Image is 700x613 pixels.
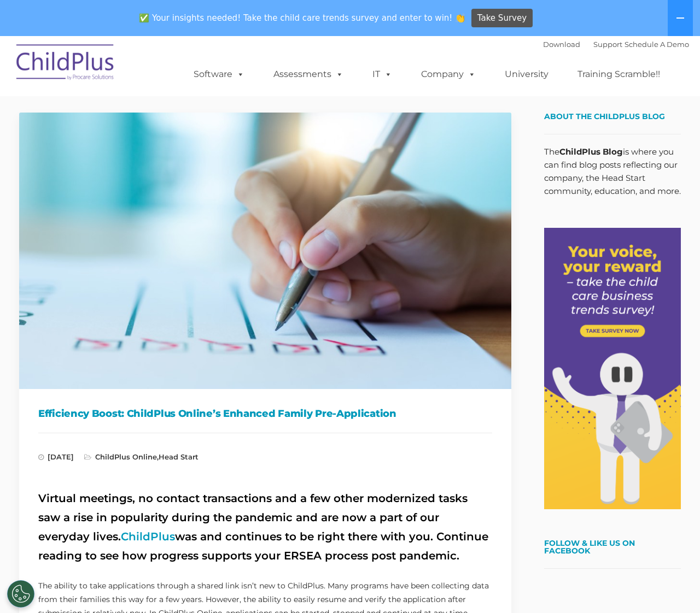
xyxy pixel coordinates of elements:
[471,9,533,28] a: Take Survey
[7,580,34,608] button: Cookies Settings
[11,37,120,91] img: ChildPlus by Procare Solutions
[95,452,157,461] a: ChildPlus Online
[183,63,255,85] a: Software
[544,145,681,198] p: The is where you can find blog posts reflecting our company, the Head Start community, education,...
[494,63,559,85] a: University
[544,111,665,121] span: About the ChildPlus Blog
[361,63,403,85] a: IT
[38,405,492,422] h1: Efficiency Boost: ChildPlus Online’s Enhanced Family Pre-Application
[543,40,689,49] font: |
[262,63,354,85] a: Assessments
[159,452,199,461] a: Head Start
[38,452,74,461] span: [DATE]
[410,63,487,85] a: Company
[567,63,671,85] a: Training Scramble!!
[593,40,622,49] a: Support
[543,40,580,49] a: Download
[38,489,492,565] h2: Virtual meetings, no contact transactions and a few other modernized tasks saw a rise in populari...
[625,40,689,49] a: Schedule A Demo
[559,146,623,157] strong: ChildPlus Blog
[84,452,199,461] span: ,
[477,9,527,28] span: Take Survey
[135,7,470,28] span: ✅ Your insights needed! Take the child care trends survey and enter to win! 👏
[19,113,511,389] img: Efficiency Boost: ChildPlus Online's Enhanced Family Pre-Application Process - Streamlining Appli...
[544,538,635,556] a: Follow & Like Us on Facebook
[121,530,175,543] a: ChildPlus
